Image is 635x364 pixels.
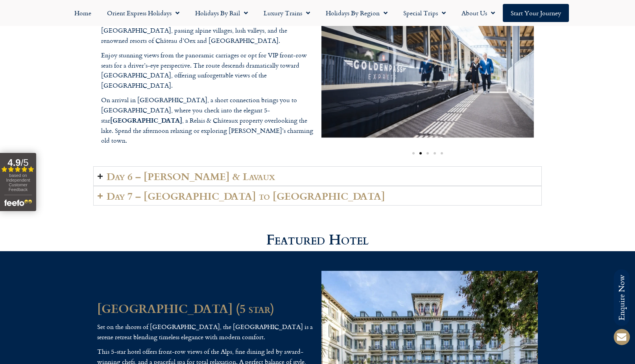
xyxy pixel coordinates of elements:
h2: Day 6 – [PERSON_NAME] & Lavaux [107,171,275,182]
a: Holidays by Rail [187,4,256,22]
span: Go to slide 4 [434,152,436,154]
span: Go to slide 1 [412,152,415,154]
span: Set on the shores of [GEOGRAPHIC_DATA], the [GEOGRAPHIC_DATA] is a serene retreat blending timele... [97,322,313,342]
a: Holidays by Region [318,4,395,22]
summary: Day 6 – [PERSON_NAME] & Lavaux [93,166,542,186]
a: Luxury Trains [256,4,318,22]
b: [GEOGRAPHIC_DATA] [110,116,182,125]
span: Go to slide 3 [426,152,429,154]
a: About Us [454,4,503,22]
nav: Menu [4,4,631,22]
p: On arrival in [GEOGRAPHIC_DATA], a short connection brings you to [GEOGRAPHIC_DATA], where you ch... [101,95,314,146]
summary: Day 7 – [GEOGRAPHIC_DATA] to [GEOGRAPHIC_DATA] [93,186,542,206]
h2: [GEOGRAPHIC_DATA] (5 star) [97,302,314,314]
a: Home [66,4,99,22]
a: Special Trips [395,4,454,22]
p: Enjoy stunning views from the panoramic carriages or opt for VIP front-row seats for a driver’s-e... [101,50,314,90]
h2: Featured Hotel [266,233,369,247]
span: Go to slide 2 [419,152,422,154]
a: Orient Express Holidays [99,4,187,22]
a: Start your Journey [503,4,569,22]
h2: Day 7 – [GEOGRAPHIC_DATA] to [GEOGRAPHIC_DATA] [107,190,385,201]
span: Go to slide 5 [441,152,443,154]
